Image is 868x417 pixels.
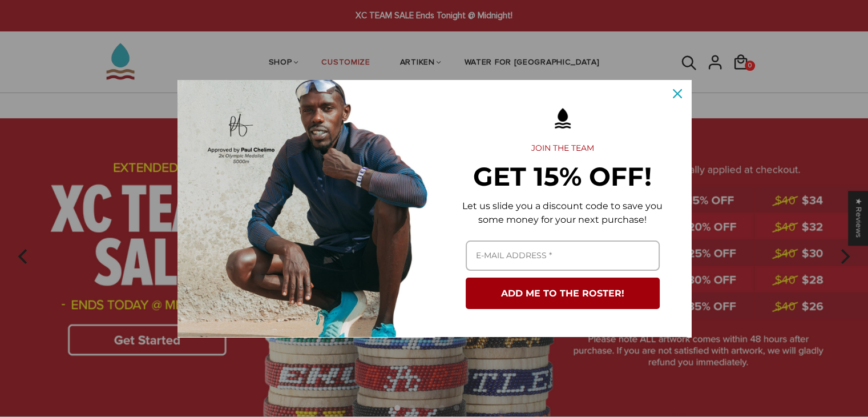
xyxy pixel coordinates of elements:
[453,143,673,154] h2: JOIN THE TEAM
[664,80,691,107] button: Close
[466,240,660,271] input: Email field
[673,89,682,98] svg: close icon
[453,199,673,227] p: Let us slide you a discount code to save you some money for your next purchase!
[473,161,652,192] strong: GET 15% OFF!
[466,278,660,309] button: ADD ME TO THE ROSTER!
